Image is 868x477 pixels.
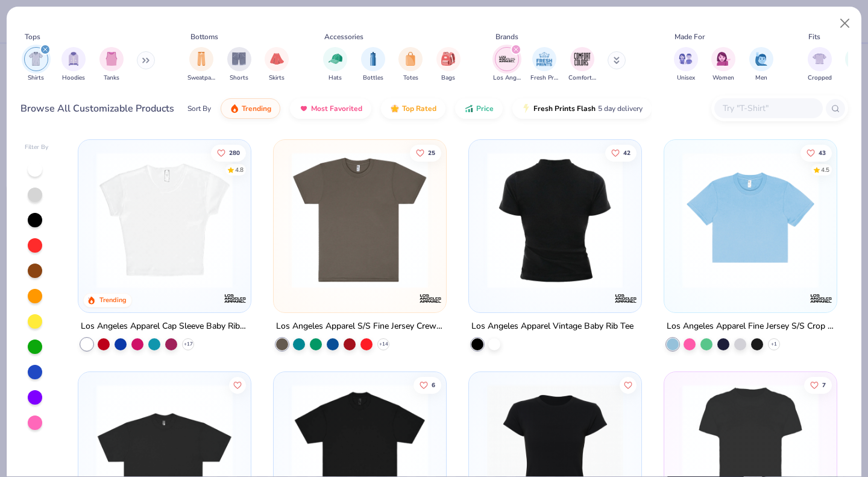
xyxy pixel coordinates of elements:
div: Brands [495,31,518,42]
span: Hoodies [62,74,85,83]
span: Los Angeles Apparel [493,74,521,83]
span: Unisex [677,74,695,83]
img: Fresh Prints Image [535,50,553,68]
span: + 14 [379,341,388,348]
span: 42 [623,150,631,156]
span: Shorts [230,74,248,83]
div: filter for Men [749,47,773,83]
div: Fits [808,31,820,42]
button: filter button [61,47,86,83]
div: filter for Shorts [227,47,251,83]
div: filter for Skirts [265,47,289,83]
span: + 1 [771,341,777,348]
img: Women Image [717,52,731,66]
img: trending.gif [230,104,239,113]
button: filter button [808,47,832,83]
span: Men [755,74,767,83]
div: Tops [25,31,40,42]
div: 4.5 [821,165,829,174]
img: Hoodies Image [67,52,80,66]
button: Like [605,144,637,161]
button: Price [455,98,503,119]
span: Comfort Colors [568,74,596,83]
span: 7 [822,382,826,388]
span: Trending [242,104,271,113]
div: filter for Sweatpants [187,47,215,83]
div: filter for Unisex [674,47,698,83]
div: filter for Los Angeles Apparel [493,47,521,83]
button: filter button [674,47,698,83]
span: 280 [230,150,241,156]
button: filter button [749,47,773,83]
button: Close [834,12,857,35]
span: 25 [428,150,435,156]
div: filter for Hats [323,47,347,83]
button: Top Rated [381,98,445,119]
img: Shirts Image [29,52,43,66]
img: bedf2826-95eb-4db2-b42a-46123a4b6fd2 [434,152,582,288]
img: f3219295-8d3b-4710-9317-a65d585a2940 [676,152,825,288]
img: Los Angeles Apparel logo [418,286,442,311]
span: Shirts [28,74,44,83]
button: filter button [187,47,215,83]
button: filter button [568,47,596,83]
span: 6 [432,382,435,388]
div: filter for Cropped [808,47,832,83]
div: 4.8 [236,165,244,174]
img: Los Angeles Apparel Image [498,50,516,68]
button: filter button [436,47,461,83]
button: Trending [221,98,280,119]
div: Los Angeles Apparel Fine Jersey S/S Crop Tee [667,319,834,334]
div: Accessories [324,31,363,42]
div: Sort By [187,103,211,114]
button: filter button [361,47,385,83]
div: filter for Comfort Colors [568,47,596,83]
div: Los Angeles Apparel S/S Fine Jersey Crew 4.3 Oz [276,319,444,334]
button: filter button [398,47,423,83]
span: Bottles [363,74,383,83]
button: Like [212,144,247,161]
img: Los Angeles Apparel logo [223,286,247,311]
span: Cropped [808,74,832,83]
input: Try "T-Shirt" [722,101,814,115]
div: filter for Totes [398,47,423,83]
button: filter button [711,47,735,83]
button: filter button [530,47,558,83]
button: Fresh Prints Flash5 day delivery [512,98,652,119]
button: Most Favorited [290,98,371,119]
img: Tanks Image [105,52,118,66]
img: Sweatpants Image [195,52,208,66]
div: Los Angeles Apparel Cap Sleeve Baby Rib Crop Top [81,319,248,334]
img: Hats Image [329,52,342,66]
button: filter button [24,47,48,83]
button: filter button [323,47,347,83]
img: Cropped Image [813,52,826,66]
span: Bags [441,74,455,83]
img: adc9af2d-e8b8-4292-b1ad-cbabbfa5031f [286,152,434,288]
img: Los Angeles Apparel logo [614,286,638,311]
img: 05861bae-2e6d-4309-8e78-f0d673bd80c6 [629,152,777,288]
button: Like [804,376,832,393]
button: Like [620,376,637,393]
div: Los Angeles Apparel Vintage Baby Rib Tee [471,319,634,334]
span: Fresh Prints Flash [533,104,596,113]
img: Bags Image [441,52,454,66]
div: filter for Bottles [361,47,385,83]
span: Women [712,74,734,83]
span: + 17 [184,341,193,348]
div: filter for Shirts [24,47,48,83]
span: Price [476,104,494,113]
span: Tanks [104,74,119,83]
button: filter button [265,47,289,83]
img: b0603986-75a5-419a-97bc-283c66fe3a23 [90,152,239,288]
div: Filter By [25,143,49,152]
button: filter button [493,47,521,83]
span: 43 [819,150,826,156]
div: filter for Fresh Prints [530,47,558,83]
span: Hats [329,74,342,83]
span: Sweatpants [187,74,215,83]
div: filter for Bags [436,47,461,83]
button: Like [230,376,247,393]
div: Browse All Customizable Products [20,101,174,116]
span: 5 day delivery [598,102,643,116]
